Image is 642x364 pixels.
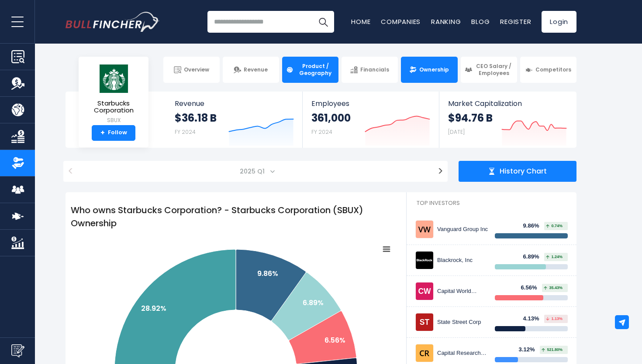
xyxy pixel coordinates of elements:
[535,66,571,73] span: Competitors
[521,284,542,292] div: 6.56%
[523,315,545,323] div: 4.13%
[546,224,563,228] span: 0.74%
[475,63,513,76] span: CEO Salary / Employees
[282,57,338,83] a: Product / Geography
[184,66,209,73] span: Overview
[324,335,345,345] text: 6.56%
[257,269,278,279] text: 9.86%
[407,192,576,214] h2: Top Investors
[296,63,335,76] span: Product / Geography
[11,156,24,170] img: Ownership
[437,350,488,357] div: Capital Research Global Investors
[175,111,217,125] strong: $36.18 B
[523,222,545,230] div: 9.86%
[437,319,488,326] div: State Street Corp
[448,99,567,108] span: Market Capitalization
[100,129,105,137] strong: +
[92,125,135,141] a: +Follow
[163,57,220,83] a: Overview
[500,167,547,176] span: History Chart
[419,66,449,73] span: Ownership
[360,66,389,73] span: Financials
[546,255,563,259] span: 1.24%
[66,12,159,32] a: Go to homepage
[311,128,332,136] small: FY 2024
[86,100,142,114] span: Starbucks Corporation
[439,92,576,148] a: Market Capitalization $94.76 B [DATE]
[236,165,270,177] span: 2025 Q1
[66,12,160,32] img: Bullfincher logo
[312,11,334,33] button: Search
[82,161,429,182] span: 2025 Q1
[546,317,563,321] span: 1.13%
[523,253,545,261] div: 6.89%
[166,92,303,148] a: Revenue $36.18 B FY 2024
[500,17,531,26] a: Register
[244,66,268,73] span: Revenue
[437,257,488,264] div: Blackrock, Inc
[141,303,166,313] text: 28.92%
[542,348,563,352] span: 521.80%
[175,128,196,136] small: FY 2024
[519,346,540,354] div: 3.12%
[437,288,488,295] div: Capital World Investors
[63,161,78,182] button: <
[342,57,398,83] a: Financials
[544,286,563,290] span: 35.43%
[311,111,351,125] strong: 361,000
[471,17,490,26] a: Blog
[488,168,495,175] img: history chart
[433,161,448,182] button: >
[85,64,142,125] a: Starbucks Corporation SBUX
[381,17,421,26] a: Companies
[311,99,430,108] span: Employees
[431,17,461,26] a: Ranking
[175,99,294,108] span: Revenue
[351,17,370,26] a: Home
[66,198,406,235] h1: Who owns Starbucks Corporation? - Starbucks Corporation (SBUX) Ownership
[437,226,488,233] div: Vanguard Group Inc
[542,11,576,33] a: Login
[520,57,576,83] a: Competitors
[86,116,142,124] small: SBUX
[401,57,457,83] a: Ownership
[448,111,493,125] strong: $94.76 B
[223,57,279,83] a: Revenue
[448,128,465,136] small: [DATE]
[461,57,517,83] a: CEO Salary / Employees
[303,92,438,148] a: Employees 361,000 FY 2024
[303,298,324,308] text: 6.89%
